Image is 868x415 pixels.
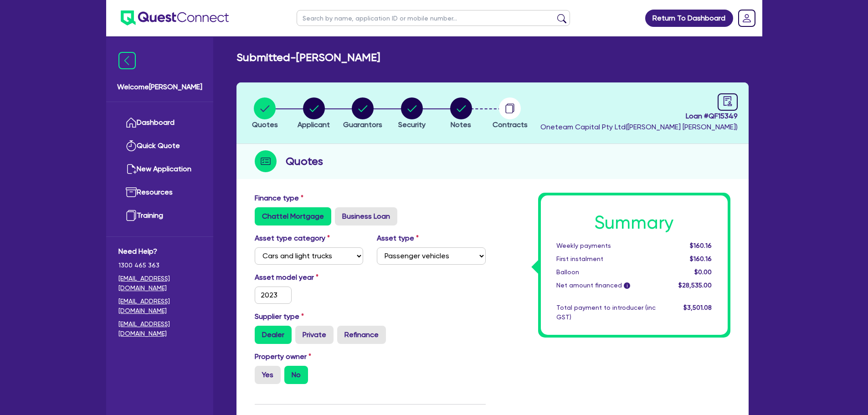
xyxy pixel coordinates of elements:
[723,96,733,106] span: audit
[343,120,382,129] span: Guarantors
[126,187,137,198] img: resources
[556,212,712,234] h1: Summary
[690,242,712,249] span: $160.16
[118,297,201,316] a: [EMAIL_ADDRESS][DOMAIN_NAME]
[118,52,136,69] img: icon-menu-close
[118,319,201,338] a: [EMAIL_ADDRESS][DOMAIN_NAME]
[118,134,201,158] a: Quick Quote
[297,10,570,26] input: Search by name, application ID or mobile number...
[398,120,426,129] span: Security
[550,267,663,277] div: Balloon
[540,111,738,122] span: Loan # QF15349
[255,150,277,172] img: step-icon
[450,97,473,131] button: Notes
[550,241,663,251] div: Weekly payments
[286,153,323,169] h2: Quotes
[398,97,426,131] button: Security
[255,193,303,204] label: Finance type
[645,10,733,27] a: Return To Dashboard
[121,10,229,26] img: quest-connect-logo-blue
[126,140,137,151] img: quick-quote
[255,366,281,384] label: Yes
[255,233,330,244] label: Asset type category
[255,311,304,322] label: Supplier type
[683,304,712,311] span: $3,501.08
[492,97,528,131] button: Contracts
[118,204,201,227] a: Training
[493,120,528,129] span: Contracts
[118,111,201,134] a: Dashboard
[118,246,201,257] span: Need Help?
[126,210,137,221] img: training
[540,123,738,131] span: Oneteam Capital Pty Ltd ( [PERSON_NAME] [PERSON_NAME] )
[694,268,712,276] span: $0.00
[255,351,311,362] label: Property owner
[295,326,334,344] label: Private
[118,158,201,181] a: New Application
[550,254,663,264] div: First instalment
[735,6,759,30] a: Dropdown toggle
[118,274,201,293] a: [EMAIL_ADDRESS][DOMAIN_NAME]
[118,261,201,270] span: 1300 465 363
[343,97,383,131] button: Guarantors
[624,282,630,289] span: i
[337,326,386,344] label: Refinance
[678,282,712,289] span: $28,535.00
[690,255,712,262] span: $160.16
[255,326,292,344] label: Dealer
[252,120,278,129] span: Quotes
[451,120,471,129] span: Notes
[117,82,202,92] span: Welcome [PERSON_NAME]
[377,233,419,244] label: Asset type
[126,164,137,174] img: new-application
[248,272,370,283] label: Asset model year
[252,97,278,131] button: Quotes
[284,366,308,384] label: No
[550,281,663,290] div: Net amount financed
[255,207,331,225] label: Chattel Mortgage
[236,51,380,64] h2: Submitted - [PERSON_NAME]
[550,303,663,322] div: Total payment to introducer (inc GST)
[335,207,397,225] label: Business Loan
[718,93,738,111] a: audit
[298,120,330,129] span: Applicant
[118,181,201,204] a: Resources
[297,97,330,131] button: Applicant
